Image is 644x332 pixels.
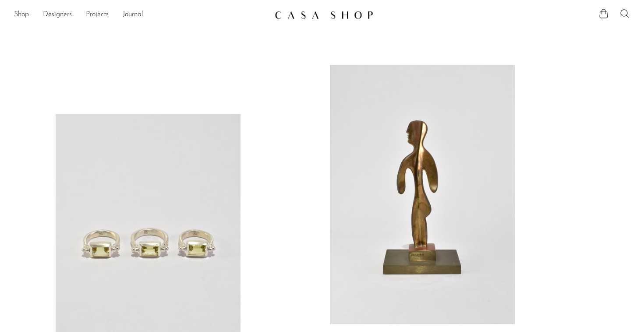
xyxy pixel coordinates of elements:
[14,9,29,21] a: Shop
[43,9,72,21] a: Designers
[86,9,109,21] a: Projects
[14,7,268,22] nav: Desktop navigation
[14,7,268,22] ul: NEW HEADER MENU
[123,9,143,21] a: Journal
